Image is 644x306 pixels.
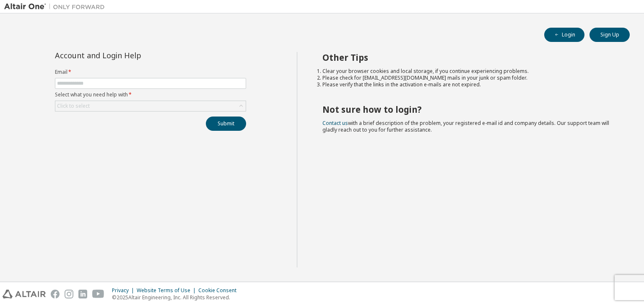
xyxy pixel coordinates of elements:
div: Website Terms of Use [137,287,198,294]
li: Clear your browser cookies and local storage, if you continue experiencing problems. [322,68,615,75]
label: Email [55,69,246,75]
button: Login [544,28,584,42]
div: Account and Login Help [55,52,208,59]
img: youtube.svg [92,290,104,298]
h2: Not sure how to login? [322,104,615,115]
div: Privacy [112,287,137,294]
h2: Other Tips [322,52,615,63]
img: facebook.svg [51,290,60,298]
label: Select what you need help with [55,91,246,98]
img: altair_logo.svg [3,290,46,298]
li: Please check for [EMAIL_ADDRESS][DOMAIN_NAME] mails in your junk or spam folder. [322,75,615,81]
div: Cookie Consent [198,287,241,294]
img: instagram.svg [65,290,73,298]
div: Click to select [57,103,90,109]
li: Please verify that the links in the activation e-mails are not expired. [322,81,615,88]
img: Altair One [4,3,109,11]
a: Contact us [322,119,348,127]
span: with a brief description of the problem, your registered e-mail id and company details. Our suppo... [322,119,609,133]
button: Submit [206,117,246,131]
img: linkedin.svg [78,290,87,298]
p: © 2025 Altair Engineering, Inc. All Rights Reserved. [112,294,241,301]
div: Click to select [55,101,246,111]
button: Sign Up [589,28,630,42]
